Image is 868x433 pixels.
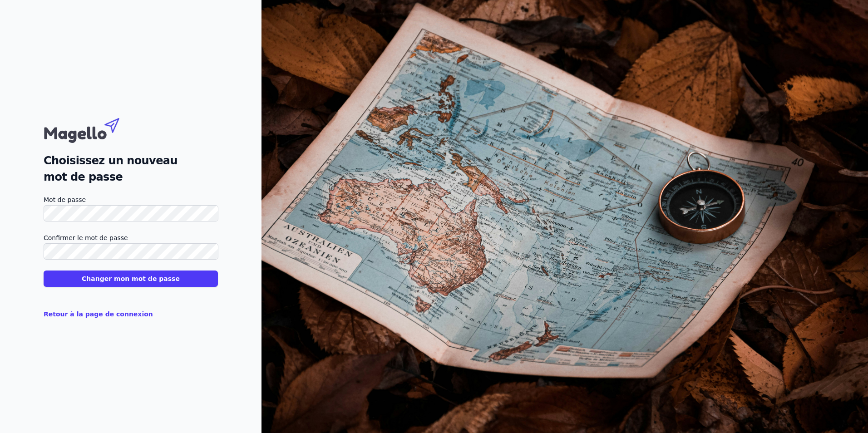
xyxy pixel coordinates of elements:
[44,271,218,287] button: Changer mon mot de passe
[44,153,218,185] h2: Choisissez un nouveau mot de passe
[44,310,153,318] a: Retour à la page de connexion
[44,194,218,205] label: Mot de passe
[44,232,218,243] label: Confirmer le mot de passe
[44,113,139,145] img: Magello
